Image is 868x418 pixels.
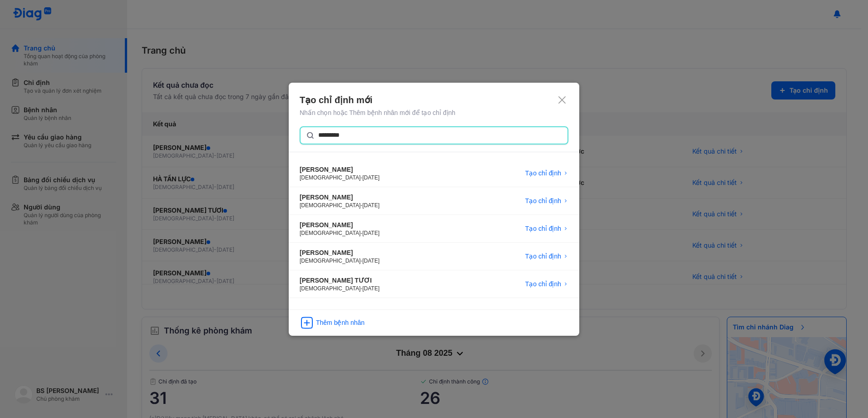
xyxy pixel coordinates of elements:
[362,258,380,264] span: [DATE]
[300,230,360,236] span: [DEMOGRAPHIC_DATA]
[362,230,380,236] span: [DATE]
[360,258,362,264] span: -
[300,276,380,285] div: [PERSON_NAME] TƯƠI
[300,285,360,292] span: [DEMOGRAPHIC_DATA]
[316,318,365,327] div: Thêm bệnh nhân
[300,258,360,264] span: [DEMOGRAPHIC_DATA]
[300,220,380,229] div: [PERSON_NAME]
[362,202,380,209] span: [DATE]
[525,169,561,178] span: Tạo chỉ định
[360,285,362,292] span: -
[362,285,380,292] span: [DATE]
[300,248,380,257] div: [PERSON_NAME]
[300,94,568,106] div: Tạo chỉ định mới
[360,174,362,181] span: -
[300,174,360,181] span: [DEMOGRAPHIC_DATA]
[300,165,380,174] div: [PERSON_NAME]
[300,193,380,202] div: [PERSON_NAME]
[360,230,362,236] span: -
[362,174,380,181] span: [DATE]
[525,196,561,205] span: Tạo chỉ định
[525,252,561,261] span: Tạo chỉ định
[300,108,568,117] div: Nhấn chọn hoặc Thêm bệnh nhân mới để tạo chỉ định
[300,202,360,209] span: [DEMOGRAPHIC_DATA]
[360,202,362,209] span: -
[525,279,561,289] span: Tạo chỉ định
[525,224,561,233] span: Tạo chỉ định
